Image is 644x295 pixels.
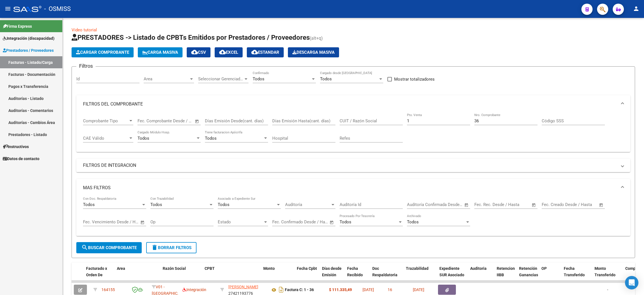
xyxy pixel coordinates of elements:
span: - OSMISS [44,3,71,15]
input: End date [430,202,457,207]
span: Cargar Comprobante [76,50,129,55]
mat-expansion-panel-header: FILTROS DE INTEGRACION [76,159,630,172]
mat-icon: menu [4,5,11,12]
span: Retencion IIBB [497,266,515,277]
mat-panel-title: MAS FILTROS [83,185,617,191]
strong: Factura C: 1 - 36 [285,288,314,292]
span: Datos de contacto [3,156,39,162]
span: Fecha Recibido [347,266,363,277]
button: Buscar Comprobante [76,242,142,253]
button: Estandar [247,47,284,57]
button: Open calendar [329,219,335,226]
button: Open calendar [463,202,470,208]
span: Borrar Filtros [151,245,191,250]
span: Carga Masiva [142,50,178,55]
span: Prestadores / Proveedores [3,47,54,53]
span: Todos [150,202,162,207]
input: Start date [272,219,290,224]
span: Trazabilidad [406,266,428,271]
button: Borrar Filtros [146,242,196,253]
mat-expansion-panel-header: MAS FILTROS [76,179,630,197]
mat-icon: search [81,244,88,251]
mat-icon: person [633,5,640,12]
span: 164155 [101,287,115,292]
input: End date [106,219,133,224]
mat-panel-title: FILTROS DE INTEGRACION [83,162,617,168]
span: [PERSON_NAME] [228,285,258,289]
datatable-header-cell: Facturado x Orden De [84,263,115,287]
a: Video tutorial [72,27,97,32]
button: Open calendar [531,202,537,208]
input: End date [565,202,592,207]
span: OP [541,266,547,271]
span: Fecha Cpbt [297,266,317,271]
datatable-header-cell: Razón Social [160,263,202,287]
datatable-header-cell: Area [115,263,152,287]
div: FILTROS DEL COMPROBANTE [76,113,630,152]
datatable-header-cell: Retención Ganancias [517,263,539,287]
span: Expediente SUR Asociado [439,266,464,277]
span: Monto Transferido [595,266,615,277]
input: Start date [474,202,493,207]
mat-icon: cloud_download [219,49,226,55]
datatable-header-cell: Expediente SUR Asociado [437,263,468,287]
datatable-header-cell: OP [539,263,562,287]
datatable-header-cell: Fecha Cpbt [295,263,320,287]
input: Start date [83,219,101,224]
span: CAE Válido [83,136,128,141]
span: Area [117,266,125,271]
span: Razón Social [163,266,186,271]
span: 16 [388,287,392,292]
input: Start date [138,118,156,123]
h3: Filtros [76,62,96,70]
datatable-header-cell: Monto Transferido [592,263,623,287]
span: Estandar [251,50,279,55]
button: CSV [187,47,210,57]
span: Area [144,76,189,81]
span: CPBT [205,266,215,271]
mat-panel-title: FILTROS DEL COMPROBANTE [83,101,617,107]
datatable-header-cell: CPBT [202,263,261,287]
input: Start date [542,202,560,207]
span: Todos [218,202,229,207]
span: [DATE] [363,287,374,292]
span: Retención Ganancias [519,266,538,277]
button: Open calendar [139,219,146,226]
button: Cargar Comprobante [72,47,134,57]
span: Días desde Emisión [322,266,342,277]
span: Todos [407,219,419,224]
mat-icon: cloud_download [191,49,198,55]
span: Seleccionar Gerenciador [198,76,243,81]
span: Auditoria [470,266,487,271]
input: End date [295,219,323,224]
button: Open calendar [194,118,200,125]
button: Open calendar [598,202,605,208]
mat-icon: cloud_download [251,49,258,55]
button: Carga Masiva [138,47,183,57]
span: Integración (discapacidad) [3,35,55,41]
span: (alt+q) [310,36,323,41]
span: Mostrar totalizadores [394,76,435,83]
span: Auditoría [285,202,330,207]
datatable-header-cell: Doc Respaldatoria [370,263,404,287]
span: Monto [263,266,275,271]
span: EXCEL [219,50,238,55]
datatable-header-cell: Auditoria [468,263,494,287]
span: Firma Express [3,23,32,29]
datatable-header-cell: Días desde Emisión [320,263,345,287]
span: Todos [205,136,217,141]
mat-expansion-panel-header: FILTROS DEL COMPROBANTE [76,95,630,113]
span: Instructivos [3,144,29,150]
span: Estado [218,219,263,224]
div: MAS FILTROS [76,197,630,236]
datatable-header-cell: Trazabilidad [404,263,437,287]
span: Todos [320,76,332,81]
input: Start date [407,202,425,207]
div: Open Intercom Messenger [625,276,638,289]
span: [DATE] [413,287,424,292]
datatable-header-cell: Monto [261,263,295,287]
span: Todos [83,202,95,207]
strong: $ 111.335,49 [329,287,352,292]
datatable-header-cell: Fecha Transferido [562,263,592,287]
mat-icon: delete [151,244,158,251]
